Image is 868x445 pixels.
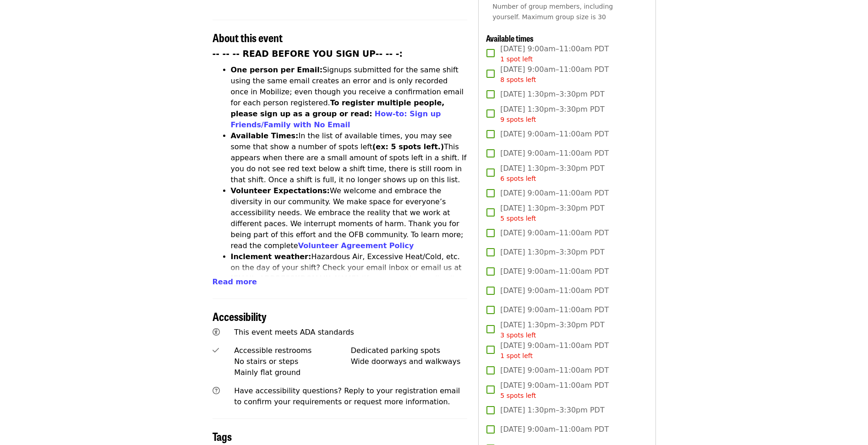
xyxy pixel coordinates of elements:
span: Accessibility [213,308,267,324]
div: Wide doorways and walkways [351,356,468,367]
span: [DATE] 9:00am–11:00am PDT [500,365,609,376]
span: [DATE] 9:00am–11:00am PDT [500,424,609,435]
div: Dedicated parking spots [351,345,468,356]
span: 8 spots left [500,76,536,83]
span: 1 spot left [500,352,533,359]
strong: (ex: 5 spots left.) [372,142,444,151]
span: Number of group members, including yourself. Maximum group size is 30 [492,3,613,21]
span: 5 spots left [500,392,536,399]
div: Accessible restrooms [234,345,351,356]
span: [DATE] 9:00am–11:00am PDT [500,148,609,159]
strong: -- -- -- READ BEFORE YOU SIGN UP-- -- -: [213,49,403,59]
span: Tags [213,428,232,444]
span: [DATE] 1:30pm–3:30pm PDT [500,247,604,258]
span: [DATE] 1:30pm–3:30pm PDT [500,203,604,223]
span: [DATE] 9:00am–11:00am PDT [500,188,609,199]
div: Mainly flat ground [234,367,351,378]
span: [DATE] 1:30pm–3:30pm PDT [500,89,604,100]
span: [DATE] 1:30pm–3:30pm PDT [500,163,604,184]
strong: One person per Email: [231,65,323,74]
span: [DATE] 9:00am–11:00am PDT [500,380,609,401]
a: How-to: Sign up Friends/Family with No Email [231,109,441,129]
span: [DATE] 9:00am–11:00am PDT [500,64,609,85]
span: Have accessibility questions? Reply to your registration email to confirm your requirements or re... [234,386,460,406]
li: In the list of available times, you may see some that show a number of spots left This appears wh... [231,130,468,185]
li: Hazardous Air, Excessive Heat/Cold, etc. on the day of your shift? Check your email inbox or emai... [231,251,468,306]
span: Read more [213,277,257,286]
strong: Available Times: [231,131,299,140]
span: [DATE] 9:00am–11:00am PDT [500,129,609,140]
a: Volunteer Agreement Policy [298,241,414,250]
span: [DATE] 9:00am–11:00am PDT [500,285,609,296]
span: [DATE] 9:00am–11:00am PDT [500,43,609,64]
span: [DATE] 9:00am–11:00am PDT [500,304,609,315]
span: [DATE] 9:00am–11:00am PDT [500,266,609,277]
strong: Volunteer Expectations: [231,186,330,195]
span: [DATE] 9:00am–11:00am PDT [500,340,609,361]
span: 5 spots left [500,215,536,222]
i: check icon [213,346,219,355]
span: 1 spot left [500,55,533,63]
span: 6 spots left [500,175,536,182]
button: Read more [213,277,257,288]
span: [DATE] 1:30pm–3:30pm PDT [500,104,604,125]
strong: Inclement weather: [231,252,311,261]
span: 3 spots left [500,331,536,339]
span: [DATE] 9:00am–11:00am PDT [500,228,609,239]
li: We welcome and embrace the diversity in our community. We make space for everyone’s accessibility... [231,185,468,251]
span: This event meets ADA standards [234,328,354,336]
div: No stairs or steps [234,356,351,367]
span: 9 spots left [500,116,536,123]
i: question-circle icon [213,386,220,395]
span: Available times [486,32,534,44]
span: [DATE] 1:30pm–3:30pm PDT [500,405,604,416]
strong: To register multiple people, please sign up as a group or read: [231,98,445,118]
li: Signups submitted for the same shift using the same email creates an error and is only recorded o... [231,65,468,130]
span: [DATE] 1:30pm–3:30pm PDT [500,320,604,340]
span: About this event [213,29,283,45]
i: universal-access icon [213,328,220,336]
